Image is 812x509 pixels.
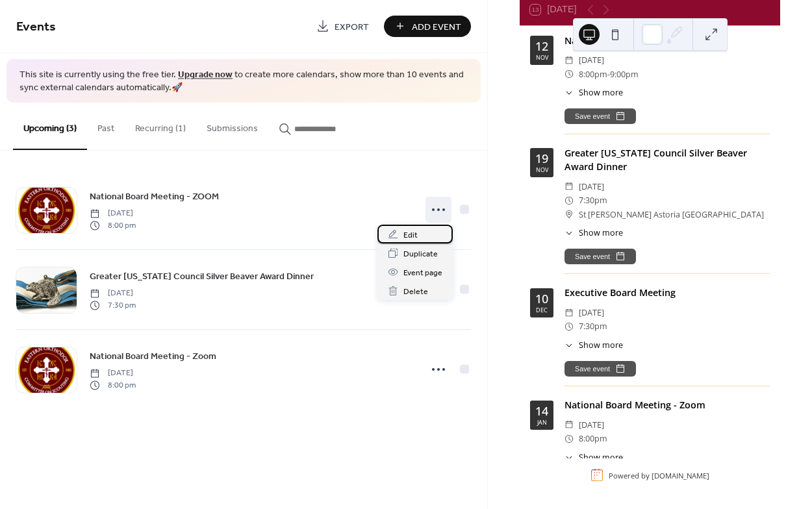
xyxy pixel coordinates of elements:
[579,432,607,445] span: 8:00pm
[607,68,610,81] span: -
[579,340,623,352] span: Show more
[19,69,468,94] span: This site is currently using the free tier. to create more calendars, show more than 10 events an...
[384,16,471,37] button: Add Event
[579,319,607,333] span: 7:30pm
[335,20,369,34] span: Export
[90,379,136,391] span: 8:00 pm
[565,108,636,124] button: Save event
[536,307,548,313] div: Dec
[16,14,56,40] span: Events
[90,219,136,231] span: 8:00 pm
[565,249,636,264] button: Save event
[535,40,548,52] div: 12
[565,452,574,464] div: ​
[565,87,574,99] div: ​
[535,153,548,164] div: 19
[565,227,623,240] button: ​Show more
[565,180,574,193] div: ​
[579,418,604,432] span: [DATE]
[579,452,623,464] span: Show more
[565,87,623,99] button: ​Show more
[579,180,604,193] span: [DATE]
[565,340,623,352] button: ​Show more
[403,229,418,242] span: Edit
[90,190,219,204] span: National Board Meeting - ZOOM
[125,103,196,149] button: Recurring (1)
[403,266,442,280] span: Event page
[536,167,548,173] div: Nov
[178,66,233,84] a: Upgrade now
[90,189,219,204] a: National Board Meeting - ZOOM
[403,247,438,261] span: Duplicate
[90,270,314,284] span: Greater [US_STATE] Council Silver Beaver Award Dinner
[579,306,604,319] span: [DATE]
[196,103,268,149] button: Submissions
[579,87,623,99] span: Show more
[412,20,461,34] span: Add Event
[609,470,709,480] div: Powered by
[90,208,136,219] span: [DATE]
[565,432,574,445] div: ​
[579,193,607,207] span: 7:30pm
[579,208,764,221] span: St [PERSON_NAME] Astoria [GEOGRAPHIC_DATA]
[565,193,574,207] div: ​
[87,103,125,149] button: Past
[565,34,770,48] div: National Board Meeting - ZOOM
[565,418,574,432] div: ​
[90,299,136,311] span: 7:30 pm
[565,68,574,81] div: ​
[13,103,87,150] button: Upcoming (3)
[536,55,548,60] div: Nov
[565,452,623,464] button: ​Show more
[565,53,574,67] div: ​
[579,53,604,67] span: [DATE]
[565,306,574,319] div: ​
[307,16,379,37] a: Export
[90,349,216,364] a: National Board Meeting - Zoom
[565,227,574,240] div: ​
[90,288,136,299] span: [DATE]
[565,398,770,412] div: National Board Meeting - Zoom
[579,227,623,240] span: Show more
[537,419,547,425] div: Jan
[565,319,574,333] div: ​
[565,286,770,300] div: Executive Board Meeting
[652,470,709,480] a: [DOMAIN_NAME]
[565,146,770,174] div: Greater [US_STATE] Council Silver Beaver Award Dinner
[610,68,639,81] span: 9:00pm
[90,269,314,284] a: Greater [US_STATE] Council Silver Beaver Award Dinner
[90,350,216,364] span: National Board Meeting - Zoom
[579,68,607,81] span: 8:00pm
[565,208,574,221] div: ​
[565,361,636,377] button: Save event
[403,285,428,299] span: Delete
[90,367,136,379] span: [DATE]
[565,340,574,352] div: ​
[535,293,548,304] div: 10
[535,405,548,417] div: 14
